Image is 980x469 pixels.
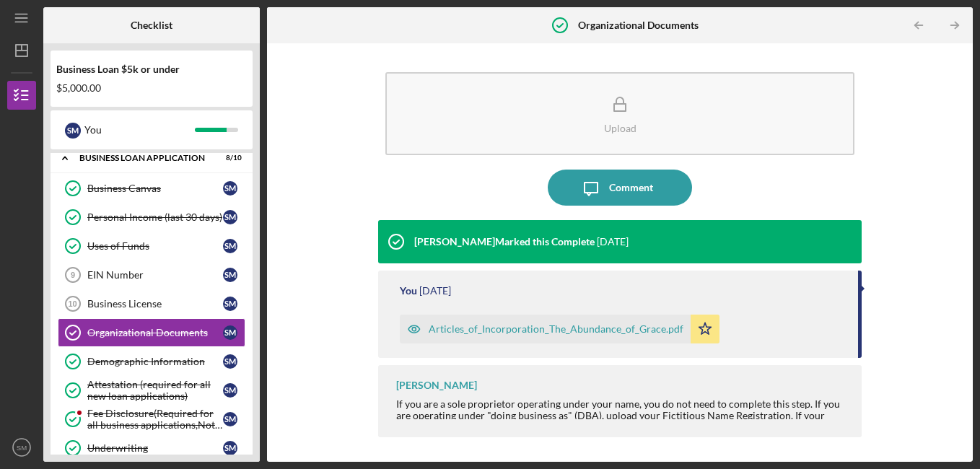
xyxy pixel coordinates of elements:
[87,356,223,367] div: Demographic Information
[400,285,417,297] div: You
[58,347,245,376] a: Demographic InformationSM
[65,123,81,139] div: S M
[87,211,223,223] div: Personal Income (last 30 days)
[223,210,237,224] div: S M
[223,383,237,398] div: S M
[68,299,76,308] tspan: 10
[131,19,172,31] b: Checklist
[223,181,237,196] div: S M
[396,398,848,456] div: If you are a sole proprietor operating under your name, you do not need to complete this step. If...
[58,318,245,347] a: Organizational DocumentsSM
[84,118,195,142] div: You
[87,298,223,310] div: Business License
[56,63,247,75] div: Business Loan $5k or under
[7,433,36,462] button: SM
[396,380,477,391] div: [PERSON_NAME]
[223,239,237,253] div: S M
[58,260,245,289] a: 9EIN NumberSM
[609,170,653,206] div: Comment
[58,289,245,318] a: 10Business LicenseSM
[223,412,237,426] div: S M
[419,285,451,297] time: 2025-09-16 02:38
[58,405,245,434] a: Fee Disclosure(Required for all business applications,Not needed for Contractor loans)SM
[58,376,245,405] a: Attestation (required for all new loan applications)SM
[56,82,247,94] div: $5,000.00
[223,354,237,369] div: S M
[87,442,223,454] div: Underwriting
[87,327,223,338] div: Organizational Documents
[597,236,629,247] time: 2025-09-16 14:05
[58,232,245,260] a: Uses of FundsSM
[400,315,719,343] button: Articles_of_Incorporation_The_Abundance_of_Grace.pdf
[548,170,692,206] button: Comment
[79,154,206,162] div: BUSINESS LOAN APPLICATION
[87,379,223,402] div: Attestation (required for all new loan applications)
[87,408,223,431] div: Fee Disclosure(Required for all business applications,Not needed for Contractor loans)
[87,269,223,281] div: EIN Number
[17,444,27,452] text: SM
[58,434,245,463] a: UnderwritingSM
[223,325,237,340] div: S M
[223,268,237,282] div: S M
[216,154,242,162] div: 8 / 10
[223,441,237,455] div: S M
[429,323,683,335] div: Articles_of_Incorporation_The_Abundance_of_Grace.pdf
[58,174,245,203] a: Business CanvasSM
[87,240,223,252] div: Uses of Funds
[385,72,855,155] button: Upload
[223,297,237,311] div: S M
[578,19,699,31] b: Organizational Documents
[87,183,223,194] div: Business Canvas
[71,271,75,279] tspan: 9
[414,236,595,247] div: [PERSON_NAME] Marked this Complete
[58,203,245,232] a: Personal Income (last 30 days)SM
[604,123,636,133] div: Upload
